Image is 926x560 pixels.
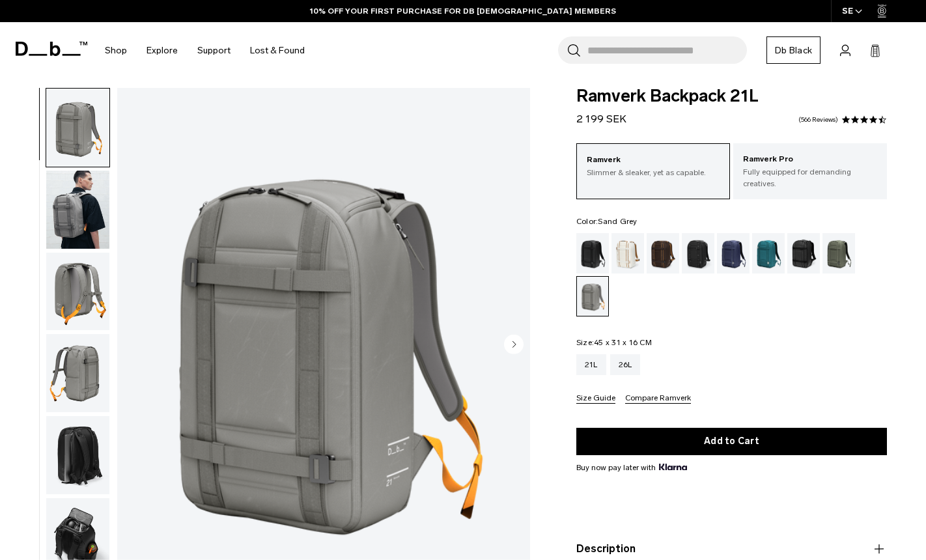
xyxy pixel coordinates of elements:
a: Support [197,27,231,74]
img: Ramverk Backpack 21L Sand Grey [46,171,109,249]
a: 26L [610,354,641,375]
a: 566 reviews [798,117,838,123]
a: Shop [105,27,127,74]
legend: Size: [576,339,652,346]
button: Ramverk Backpack 21L Sand Grey [46,333,110,413]
span: Buy now pay later with [576,462,687,473]
img: Ramverk Backpack 21L Sand Grey [46,334,109,412]
img: Ramverk Backpack 21L Sand Grey [46,253,109,331]
a: Db Black [766,36,821,64]
a: Reflective Black [787,233,820,273]
button: Add to Cart [576,428,887,455]
img: Ramverk Backpack 21L Sand Grey [46,89,109,167]
a: Explore [147,27,178,74]
button: Next slide [504,335,524,357]
button: Ramverk Backpack 21L Sand Grey [46,415,110,495]
button: Ramverk Backpack 21L Sand Grey [46,170,110,249]
a: 10% OFF YOUR FIRST PURCHASE FOR DB [DEMOGRAPHIC_DATA] MEMBERS [310,5,616,17]
p: Ramverk [587,154,720,167]
a: Oatmilk [611,233,644,273]
a: Sand Grey [576,276,609,316]
span: Sand Grey [598,217,637,226]
img: Ramverk Backpack 21L Sand Grey [46,416,109,494]
button: Compare Ramverk [625,394,691,404]
nav: Main Navigation [95,22,315,79]
a: Charcoal Grey [682,233,714,273]
a: Moss Green [822,233,855,273]
p: Ramverk Pro [743,153,877,166]
a: Ramverk Pro Fully equipped for demanding creatives. [733,143,887,199]
a: Midnight Teal [752,233,785,273]
span: 2 199 SEK [576,113,626,125]
img: {"height" => 20, "alt" => "Klarna"} [659,464,687,470]
a: Blue Hour [717,233,750,273]
button: Ramverk Backpack 21L Sand Grey [46,252,110,331]
legend: Color: [576,217,638,225]
button: Ramverk Backpack 21L Sand Grey [46,88,110,167]
button: Size Guide [576,394,615,404]
span: 45 x 31 x 16 CM [594,338,652,347]
p: Slimmer & sleaker, yet as capable. [587,167,720,178]
span: Ramverk Backpack 21L [576,88,887,105]
a: Espresso [647,233,679,273]
a: Lost & Found [250,27,305,74]
a: 21L [576,354,606,375]
button: Description [576,541,887,557]
a: Black Out [576,233,609,273]
p: Fully equipped for demanding creatives. [743,166,877,189]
